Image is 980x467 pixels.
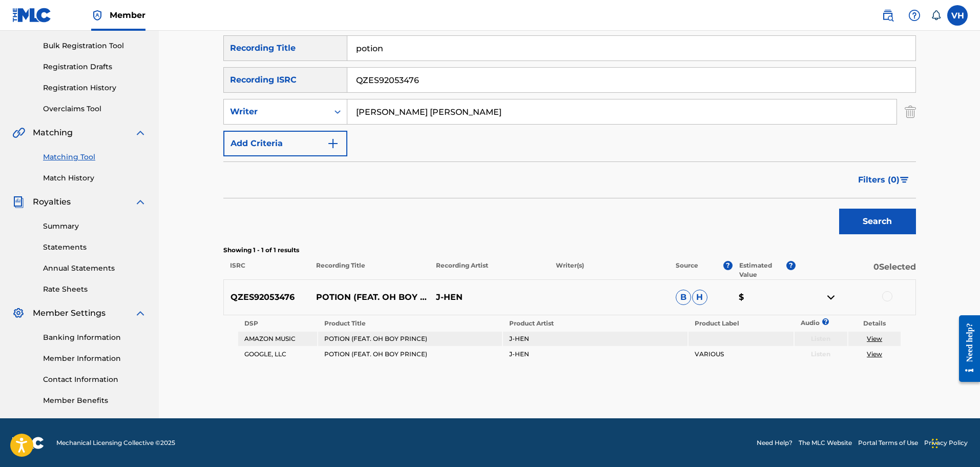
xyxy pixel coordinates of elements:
[238,332,317,346] td: AMAZON MUSIC
[318,316,502,331] th: Product Title
[931,10,941,21] div: Notifications
[929,418,980,467] iframe: Chat Widget
[676,290,691,305] span: B
[503,332,687,346] td: J-HEN
[43,263,147,274] a: Annual Statements
[230,106,322,118] div: Writer
[43,353,147,364] a: Member Information
[33,196,71,208] span: Royalties
[692,290,707,305] span: H
[309,261,429,279] p: Recording Title
[43,332,147,343] a: Banking Information
[223,131,347,156] button: Add Criteria
[43,242,147,253] a: Statements
[882,9,894,22] img: search
[327,137,339,150] img: 9d2ae6d4665cec9f34b9.svg
[43,152,147,163] a: Matching Tool
[110,9,145,21] span: Member
[739,261,786,279] p: Estimated Value
[33,307,106,319] span: Member Settings
[757,438,793,448] a: Need Help?
[689,347,794,361] td: VARIOUS
[858,438,918,448] a: Portal Terms of Use
[796,261,915,279] p: 0 Selected
[908,9,921,22] img: help
[12,196,25,208] img: Royalties
[134,196,147,208] img: expand
[12,127,25,139] img: Matching
[723,261,733,270] span: ?
[43,83,147,93] a: Registration History
[795,318,807,328] p: Audio
[867,350,882,358] a: View
[858,174,900,186] span: Filters ( 0 )
[839,209,916,234] button: Search
[91,9,103,22] img: Top Rightsholder
[795,334,847,343] p: Listen
[429,291,549,303] p: J-HEN
[786,261,796,270] span: ?
[43,395,147,406] a: Member Benefits
[932,428,938,459] div: Drag
[732,291,796,303] p: $
[223,246,916,255] p: Showing 1 - 1 of 1 results
[43,173,147,184] a: Match History
[905,99,916,125] img: Delete Criterion
[867,335,882,342] a: View
[318,347,502,361] td: POTION (FEAT. OH BOY PRINCE)
[689,316,794,331] th: Product Label
[43,62,147,72] a: Registration Drafts
[43,284,147,295] a: Rate Sheets
[924,438,968,448] a: Privacy Policy
[549,261,669,279] p: Writer(s)
[503,347,687,361] td: J-HEN
[223,35,916,239] form: Search Form
[318,332,502,346] td: POTION (FEAT. OH BOY PRINCE)
[904,5,925,26] div: Help
[676,261,698,279] p: Source
[825,291,837,303] img: contract
[795,350,847,359] p: Listen
[900,177,909,183] img: filter
[951,307,980,390] iframe: Resource Center
[852,167,916,193] button: Filters (0)
[799,438,852,448] a: The MLC Website
[43,221,147,232] a: Summary
[134,307,147,319] img: expand
[43,40,147,51] a: Bulk Registration Tool
[12,437,44,449] img: logo
[848,316,901,331] th: Details
[12,307,25,319] img: Member Settings
[947,5,968,26] div: User Menu
[43,374,147,385] a: Contact Information
[309,291,429,303] p: POTION (FEAT. OH BOY PRINCE)
[238,316,317,331] th: DSP
[503,316,687,331] th: Product Artist
[56,438,175,448] span: Mechanical Licensing Collective © 2025
[223,261,309,279] p: ISRC
[224,291,310,303] p: QZES92053476
[238,347,317,361] td: GOOGLE, LLC
[33,127,73,139] span: Matching
[12,8,52,23] img: MLC Logo
[43,104,147,114] a: Overclaims Tool
[429,261,549,279] p: Recording Artist
[878,5,898,26] a: Public Search
[134,127,147,139] img: expand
